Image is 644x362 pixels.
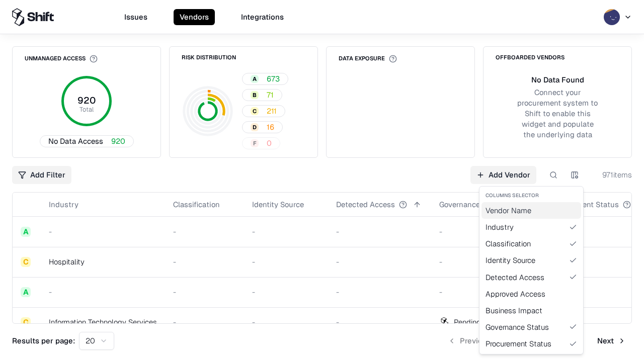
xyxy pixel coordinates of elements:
div: Approved Access [481,286,581,302]
div: Classification [481,235,581,252]
div: Industry [481,219,581,235]
div: Procurement Status [481,335,581,352]
div: Identity Source [481,252,581,268]
div: Business Impact [481,302,581,319]
div: Detected Access [481,269,581,286]
div: Vendor Name [481,202,581,219]
div: Governance Status [481,319,581,335]
div: Columns selector [481,189,581,202]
